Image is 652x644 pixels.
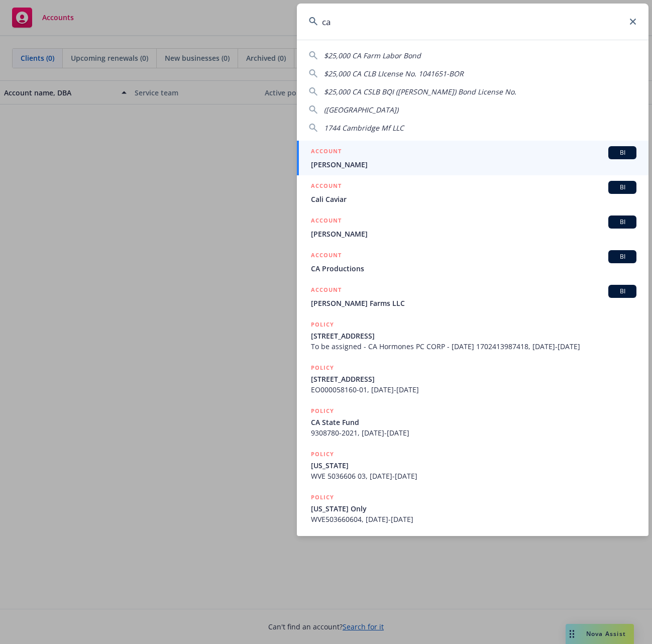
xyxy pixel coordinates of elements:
[612,287,632,296] span: BI
[311,229,636,239] span: [PERSON_NAME]
[311,384,636,395] span: EO000058160-01, [DATE]-[DATE]
[297,245,648,279] a: ACCOUNTBICA Productions
[311,427,636,438] span: 9308780-2021, [DATE]-[DATE]
[324,51,421,60] span: $25,000 CA Farm Labor Bond
[311,285,342,297] h5: ACCOUNT
[311,363,334,373] h5: POLICY
[311,492,334,502] h5: POLICY
[612,183,632,192] span: BI
[311,331,636,341] span: [STREET_ADDRESS]
[297,357,648,400] a: POLICY[STREET_ADDRESS]EO000058160-01, [DATE]-[DATE]
[311,417,636,427] span: CA State Fund
[612,218,632,227] span: BI
[311,449,334,459] h5: POLICY
[311,250,342,262] h5: ACCOUNT
[297,400,648,444] a: POLICYCA State Fund9308780-2021, [DATE]-[DATE]
[311,181,342,193] h5: ACCOUNT
[311,406,334,416] h5: POLICY
[297,210,648,245] a: ACCOUNTBI[PERSON_NAME]
[311,341,636,352] span: To be assigned - CA Hormones PC CORP - [DATE] 1702413987418, [DATE]-[DATE]
[324,69,464,78] span: $25,000 CA CLB LIcense No. 1041651-BOR
[324,105,398,115] span: ([GEOGRAPHIC_DATA])
[311,503,636,514] span: [US_STATE] Only
[311,460,636,471] span: [US_STATE]
[311,298,636,308] span: [PERSON_NAME] Farms LLC
[324,123,404,133] span: 1744 Cambridge Mf LLC
[297,279,648,314] a: ACCOUNTBI[PERSON_NAME] Farms LLC
[612,252,632,261] span: BI
[311,374,636,384] span: [STREET_ADDRESS]
[297,4,648,40] input: Search...
[297,444,648,487] a: POLICY[US_STATE]WVE 5036606 03, [DATE]-[DATE]
[311,514,636,524] span: WVE503660604, [DATE]-[DATE]
[311,216,342,228] h5: ACCOUNT
[311,319,334,330] h5: POLICY
[297,314,648,357] a: POLICY[STREET_ADDRESS]To be assigned - CA Hormones PC CORP - [DATE] 1702413987418, [DATE]-[DATE]
[324,87,516,96] span: $25,000 CA CSLB BQI ([PERSON_NAME]) Bond License No.
[612,148,632,157] span: BI
[297,141,648,175] a: ACCOUNTBI[PERSON_NAME]
[297,175,648,210] a: ACCOUNTBICali Caviar
[311,263,636,274] span: CA Productions
[311,159,636,170] span: [PERSON_NAME]
[297,487,648,530] a: POLICY[US_STATE] OnlyWVE503660604, [DATE]-[DATE]
[311,146,342,158] h5: ACCOUNT
[311,471,636,481] span: WVE 5036606 03, [DATE]-[DATE]
[311,194,636,204] span: Cali Caviar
